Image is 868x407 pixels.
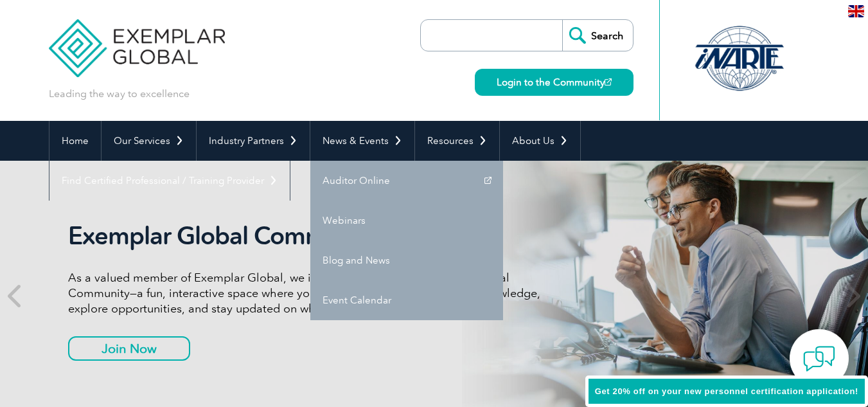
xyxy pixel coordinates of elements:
[310,161,503,201] a: Auditor Online
[595,386,858,396] span: Get 20% off on your new personnel certification application!
[562,20,633,51] input: Search
[102,121,196,161] a: Our Services
[500,121,580,161] a: About Us
[310,201,503,240] a: Webinars
[310,121,414,161] a: News & Events
[68,336,190,361] a: Join Now
[49,161,290,201] a: Find Certified Professional / Training Provider
[68,221,550,251] h2: Exemplar Global Community
[415,121,499,161] a: Resources
[49,121,101,161] a: Home
[848,5,864,17] img: en
[49,87,190,101] p: Leading the way to excellence
[605,78,612,86] img: open_square.png
[310,240,503,280] a: Blog and News
[475,69,633,96] a: Login to the Community
[803,343,835,375] img: contact-chat.png
[68,270,550,316] p: As a valued member of Exemplar Global, we invite you to join the Exemplar Global Community—a fun,...
[310,280,503,320] a: Event Calendar
[197,121,310,161] a: Industry Partners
